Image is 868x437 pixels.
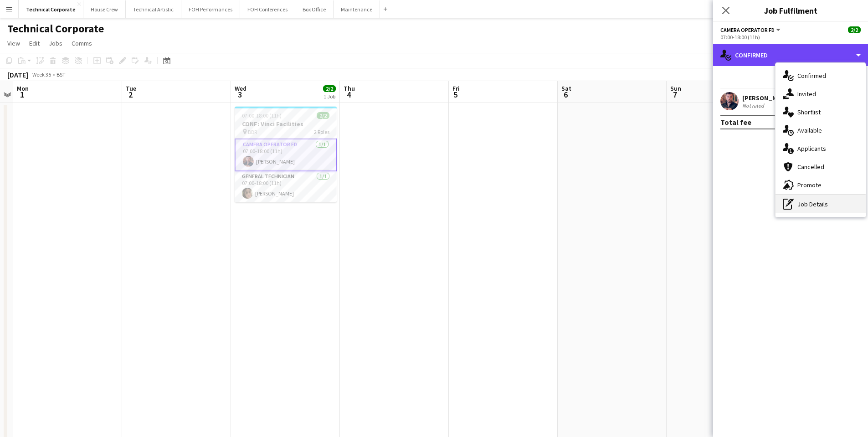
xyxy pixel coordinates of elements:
[342,89,355,100] span: 4
[720,26,775,33] span: Camera Operator FD
[344,84,355,93] span: Thu
[233,89,247,100] span: 3
[295,0,334,18] button: Box Office
[720,118,751,127] div: Total fee
[713,5,868,16] h3: Job Fulfilment
[235,120,337,128] h3: CONF: Vinci Facilities
[15,89,29,100] span: 1
[323,85,336,92] span: 2/2
[314,129,329,135] span: 2 Roles
[776,176,866,194] div: Promote
[181,0,240,18] button: FOH Performances
[776,121,866,139] div: Available
[742,94,791,102] div: [PERSON_NAME]
[124,89,136,100] span: 2
[29,39,40,47] span: Edit
[7,39,20,47] span: View
[4,37,24,49] a: View
[334,0,380,18] button: Maintenance
[776,139,866,158] div: Applicants
[561,84,571,93] span: Sat
[776,103,866,121] div: Shortlist
[776,85,866,103] div: Invited
[45,37,66,49] a: Jobs
[17,84,29,93] span: Mon
[776,67,866,85] div: Confirmed
[126,0,181,18] button: Technical Artistic
[235,107,337,202] app-job-card: 07:00-18:00 (11h)2/2CONF: Vinci Facilities BBR2 RolesCamera Operator FD1/107:00-18:00 (11h)[PERSO...
[19,0,83,18] button: Technical Corporate
[49,39,62,47] span: Jobs
[235,84,247,93] span: Wed
[235,139,337,171] app-card-role: Camera Operator FD1/107:00-18:00 (11h)[PERSON_NAME]
[317,112,329,119] span: 2/2
[776,158,866,176] div: Cancelled
[451,89,460,100] span: 5
[240,0,295,18] button: FOH Conferences
[7,22,104,36] h1: Technical Corporate
[324,93,335,100] div: 1 Job
[720,34,861,41] div: 07:00-18:00 (11h)
[452,84,460,93] span: Fri
[560,89,571,100] span: 6
[248,129,257,135] span: BBR
[242,112,282,119] span: 07:00-18:00 (11h)
[68,37,96,49] a: Comms
[30,71,53,78] span: Week 35
[126,84,136,93] span: Tue
[7,70,28,79] div: [DATE]
[56,71,66,78] div: BST
[713,44,868,66] div: Confirmed
[720,26,782,33] button: Camera Operator FD
[848,26,861,33] span: 2/2
[26,37,43,49] a: Edit
[742,102,766,109] div: Not rated
[235,171,337,202] app-card-role: General Technician1/107:00-18:00 (11h)[PERSON_NAME]
[83,0,126,18] button: House Crew
[72,39,92,47] span: Comms
[669,89,681,100] span: 7
[776,195,866,213] div: Job Details
[670,84,681,93] span: Sun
